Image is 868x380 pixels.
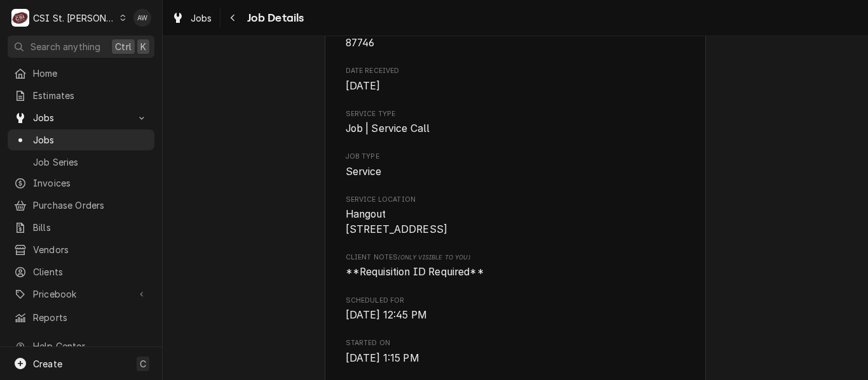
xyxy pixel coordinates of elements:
span: Service Location [346,207,686,237]
a: Go to Jobs [8,107,154,128]
div: CSI St. Louis's Avatar [11,9,29,27]
span: Job Series [33,155,148,169]
span: Jobs [191,11,212,25]
span: Client Notes [346,252,686,263]
span: [DATE] 12:45 PM [346,309,427,321]
span: Reports [33,311,148,324]
span: Hangout [STREET_ADDRESS] [346,208,448,235]
span: C [140,357,146,370]
span: Bills [33,221,148,234]
span: Job Details [243,10,304,27]
div: Service Type [346,109,686,136]
button: Navigate back [223,8,243,28]
div: Scheduled For [346,296,686,323]
span: Purchase Orders [33,199,148,212]
div: AW [133,9,151,27]
div: C [11,9,29,27]
a: Bills [8,217,154,238]
span: Scheduled For [346,308,686,323]
a: Invoices [8,173,154,193]
span: Clients [33,265,148,278]
span: RKW ID [346,36,686,51]
span: Jobs [33,111,129,124]
span: Ctrl [115,40,132,53]
span: Create [33,358,62,369]
div: [object Object] [346,252,686,280]
span: Search anything [31,40,100,53]
span: Started On [346,338,686,348]
span: Started On [346,351,686,366]
span: Job Type [346,152,686,162]
span: K [140,40,146,53]
span: Service [346,166,382,178]
div: Service Location [346,195,686,237]
div: RKW ID [346,23,686,51]
span: 87746 [346,37,375,49]
span: (Only Visible to You) [398,254,470,261]
span: Home [33,67,148,80]
span: Job Type [346,164,686,180]
span: Service Location [346,195,686,205]
span: Service Type [346,109,686,119]
span: **Requisition ID Required** [346,266,484,278]
span: Service Type [346,121,686,136]
button: Search anythingCtrlK [8,36,154,58]
span: Invoices [33,176,148,190]
span: Vendors [33,243,148,256]
a: Jobs [8,129,154,150]
span: Scheduled For [346,296,686,306]
div: Job Type [346,152,686,179]
span: Pricebook [33,287,129,301]
span: Date Received [346,66,686,76]
div: CSI St. [PERSON_NAME] [33,11,116,25]
div: Date Received [346,66,686,93]
span: Job | Service Call [346,122,430,134]
a: Jobs [166,8,217,29]
a: Vendors [8,239,154,260]
div: Started On [346,338,686,365]
span: Help Center [33,339,147,353]
span: Date Received [346,79,686,94]
a: Clients [8,261,154,282]
a: Job Series [8,152,154,173]
span: [DATE] 1:15 PM [346,352,419,364]
span: [DATE] [346,80,381,92]
a: Go to Help Center [8,336,154,357]
div: Alexandria Wilp's Avatar [133,9,151,27]
span: [object Object] [346,265,686,280]
span: Estimates [33,89,148,102]
span: Jobs [33,133,148,147]
a: Purchase Orders [8,195,154,216]
a: Reports [8,307,154,328]
a: Estimates [8,85,154,106]
a: Home [8,63,154,84]
a: Go to Pricebook [8,284,154,305]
